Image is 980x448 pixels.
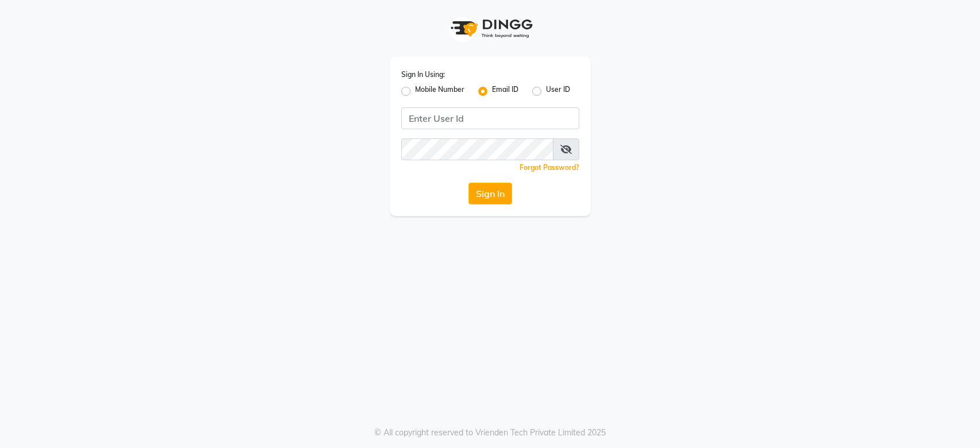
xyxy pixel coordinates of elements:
input: Username [401,107,579,129]
img: logo1.svg [444,11,536,45]
label: Mobile Number [415,84,464,98]
button: Sign In [468,183,512,204]
label: Sign In Using: [401,69,445,80]
a: Forgot Password? [520,163,579,172]
label: User ID [546,84,570,98]
label: Email ID [492,84,518,98]
input: Username [401,138,553,160]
